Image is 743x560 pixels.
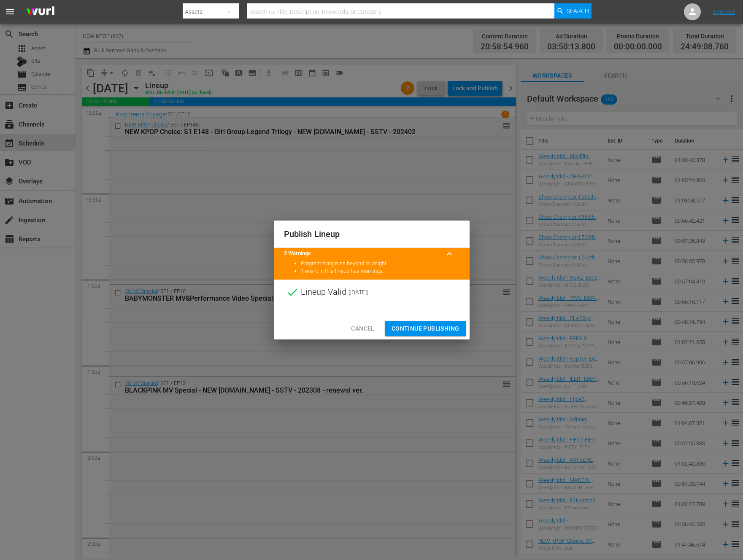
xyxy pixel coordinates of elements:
li: 1 event in this lineup has warnings. [301,267,459,275]
title: 2 Warnings [284,250,439,258]
li: Programming runs beyond midnight [301,260,459,268]
div: Lineup Valid [274,280,470,305]
button: Continue Publishing [385,321,466,337]
span: Cancel [351,323,374,334]
span: ( [DATE] ) [349,286,369,299]
a: Sign Out [713,8,735,15]
span: Continue Publishing [392,323,459,334]
h2: Publish Lineup [284,227,459,241]
button: Cancel [344,321,381,337]
img: ans4CAIJ8jUAAAAAAAAAAAAAAAAAAAAAAAAgQb4GAAAAAAAAAAAAAAAAAAAAAAAAJMjXAAAAAAAAAAAAAAAAAAAAAAAAgAT5G... [20,2,61,22]
span: menu [5,7,15,17]
span: Search [567,3,589,19]
span: keyboard_arrow_up [444,249,454,259]
button: keyboard_arrow_up [439,244,459,264]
